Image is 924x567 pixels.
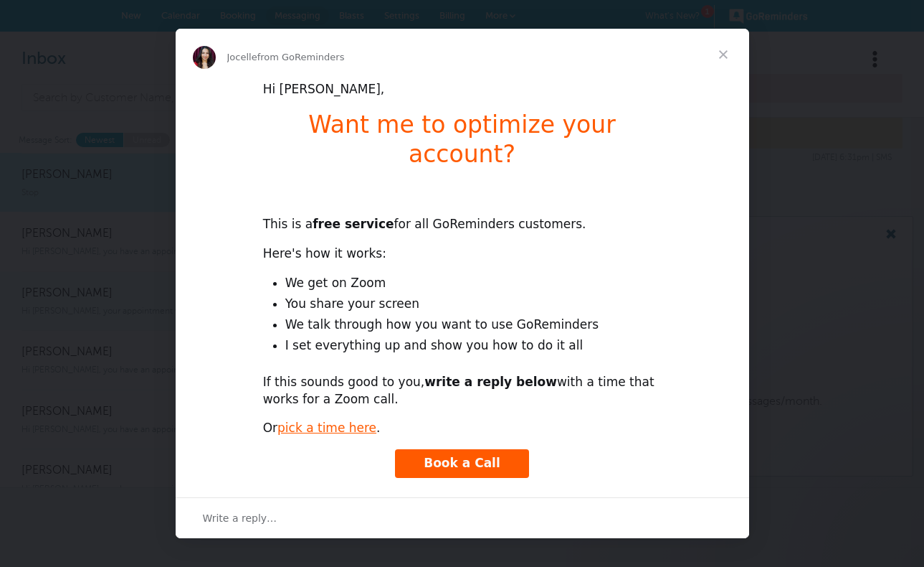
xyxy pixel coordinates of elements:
span: Write a reply… [203,509,277,528]
span: Close [697,29,749,80]
h1: Want me to optimize your account? [263,111,662,178]
li: We talk through how you want to use GoReminders [285,317,662,334]
li: I set everything up and show you how to do it all [285,337,662,355]
div: Here's how it works: [263,245,662,263]
li: You share your screen [285,296,662,313]
div: Or . [263,420,662,437]
a: pick a time here [277,421,376,435]
b: free service [313,217,394,231]
div: If this sounds good to you, with a time that works for a Zoom call. [263,374,662,408]
a: Book a Call [395,449,529,478]
span: from GoReminders [257,52,345,62]
span: Book a Call [424,456,500,470]
span: Jocelle [227,52,257,62]
b: write a reply below [424,375,557,389]
div: This is a for all GoReminders customers. [263,200,662,234]
img: Profile image for Jocelle [193,46,216,69]
div: Hi [PERSON_NAME], [263,81,662,98]
div: Open conversation and reply [176,497,749,538]
li: We get on Zoom [285,275,662,292]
